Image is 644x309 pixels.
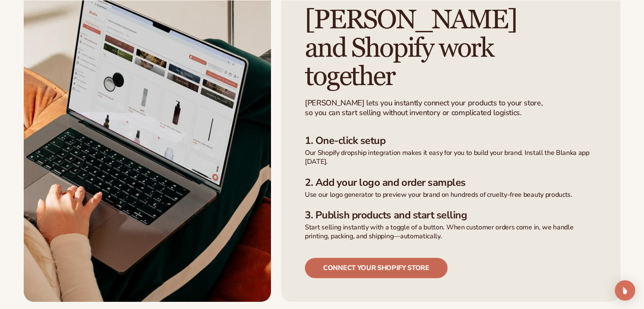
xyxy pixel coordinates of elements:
div: Open Intercom Messenger [615,280,635,301]
h3: 1. One-click setup [305,135,597,147]
h3: 3. Publish products and start selling [305,209,597,221]
h3: 2. Add your logo and order samples [305,177,597,189]
p: Use our logo generator to preview your brand on hundreds of cruelty-free beauty products. [305,190,597,199]
p: Start selling instantly with a toggle of a button. When customer orders come in, we handle printi... [305,223,597,241]
p: [PERSON_NAME] lets you instantly connect your products to your store, so you can start selling wi... [305,98,544,118]
p: Our Shopify dropship integration makes it easy for you to build your brand. Install the Blanka ap... [305,149,597,166]
a: Connect your shopify store [305,258,448,278]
